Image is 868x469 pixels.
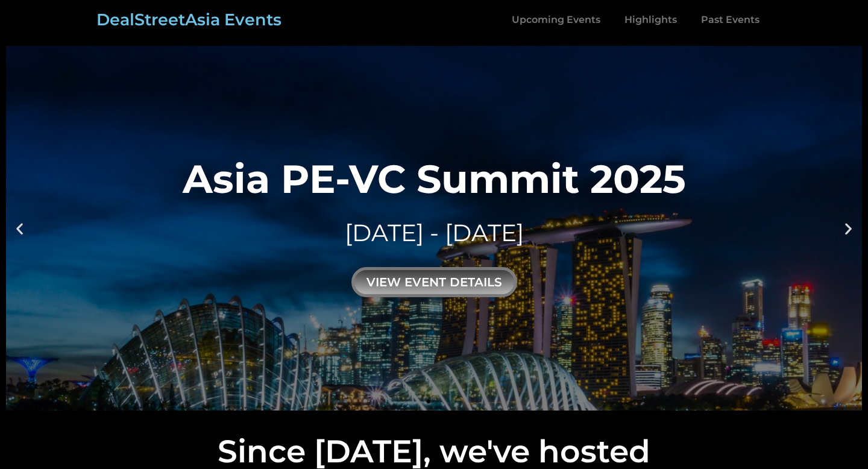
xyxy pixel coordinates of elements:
div: Previous slide [12,221,27,236]
div: [DATE] - [DATE] [183,216,686,250]
a: Highlights [612,6,689,34]
div: Next slide [841,221,856,236]
span: Go to slide 2 [438,400,441,403]
a: DealStreetAsia Events [96,10,281,30]
a: Upcoming Events [500,6,612,34]
a: Asia PE-VC Summit 2025[DATE] - [DATE]view event details [6,46,862,411]
div: Asia PE-VC Summit 2025 [183,159,686,198]
h2: Since [DATE], we've hosted [6,436,862,467]
div: view event details [351,267,517,297]
a: Past Events [689,6,772,34]
span: Go to slide 1 [427,400,430,403]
